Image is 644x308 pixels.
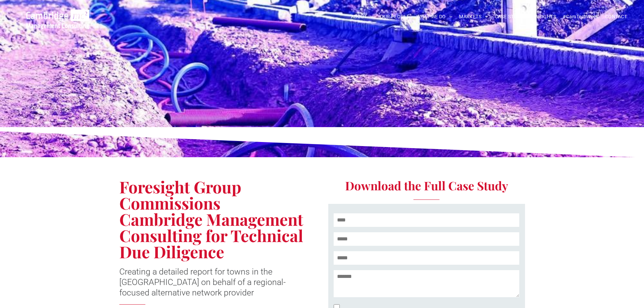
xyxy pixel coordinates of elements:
[531,11,559,22] a: INSIGHTS
[413,11,456,22] a: WHAT WE DO
[348,11,377,22] a: ABOUT
[26,9,89,29] img: Cambridge MC Logo
[456,11,491,22] a: MARKETS
[602,11,630,22] a: CONTACT
[119,176,303,262] span: Foresight Group Commissions Cambridge Management Consulting for Technical Due Diligence
[377,11,413,22] a: OUR PEOPLE
[345,177,508,193] span: Download the Full Case Study
[492,11,531,22] a: CASE STUDIES
[559,11,602,22] a: #CamTechWeek
[119,267,286,298] span: Creating a detailed report for towns in the [GEOGRAPHIC_DATA] on behalf of a regional-focused alt...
